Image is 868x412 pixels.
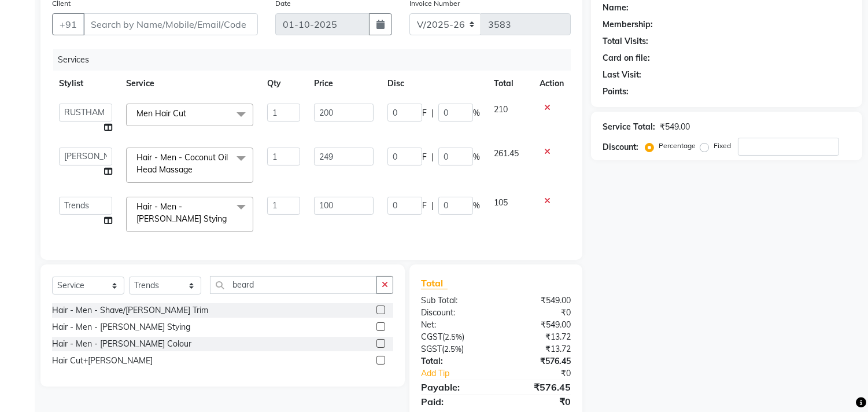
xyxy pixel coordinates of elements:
[603,52,650,64] div: Card on file:
[496,343,580,355] div: ₹13.72
[422,200,427,212] span: F
[381,71,487,97] th: Disc
[412,343,496,355] div: ( )
[496,395,580,409] div: ₹0
[659,141,696,151] label: Percentage
[136,201,227,224] span: Hair - Men - [PERSON_NAME] Stying
[52,321,190,333] div: Hair - Men - [PERSON_NAME] Stying
[431,151,434,163] span: |
[52,13,84,35] button: +91
[412,307,496,319] div: Discount:
[494,104,508,115] span: 210
[119,71,260,97] th: Service
[193,164,198,175] a: x
[52,304,208,317] div: Hair - Men - Shave/[PERSON_NAME] Trim
[136,108,186,119] span: Men Hair Cut
[494,148,519,159] span: 261.45
[431,107,434,119] span: |
[603,121,655,133] div: Service Total:
[603,35,648,47] div: Total Visits:
[603,86,629,98] div: Points:
[473,200,480,212] span: %
[52,338,191,350] div: Hair - Men - [PERSON_NAME] Colour
[496,380,580,394] div: ₹576.45
[210,276,377,294] input: Search or Scan
[533,71,571,97] th: Action
[422,107,427,119] span: F
[421,332,442,342] span: CGST
[603,69,641,81] div: Last Visit:
[445,332,462,341] span: 2.5%
[421,277,448,289] span: Total
[52,71,119,97] th: Stylist
[412,319,496,331] div: Net:
[260,71,307,97] th: Qty
[496,331,580,343] div: ₹13.72
[496,295,580,307] div: ₹549.00
[53,49,579,71] div: Services
[660,121,690,133] div: ₹549.00
[603,2,629,14] div: Name:
[412,295,496,307] div: Sub Total:
[83,13,258,35] input: Search by Name/Mobile/Email/Code
[227,214,232,224] a: x
[431,200,434,212] span: |
[136,152,228,175] span: Hair - Men - Coconut Oil Head Massage
[412,331,496,343] div: ( )
[52,355,153,367] div: Hair Cut+[PERSON_NAME]
[603,141,638,153] div: Discount:
[412,355,496,367] div: Total:
[496,355,580,367] div: ₹576.45
[421,344,442,354] span: SGST
[186,108,191,119] a: x
[487,71,533,97] th: Total
[510,367,580,380] div: ₹0
[494,197,508,208] span: 105
[422,151,427,163] span: F
[496,307,580,319] div: ₹0
[473,107,480,119] span: %
[496,319,580,331] div: ₹549.00
[444,344,461,354] span: 2.5%
[307,71,381,97] th: Price
[714,141,731,151] label: Fixed
[412,395,496,409] div: Paid:
[412,367,510,380] a: Add Tip
[603,19,653,31] div: Membership:
[412,380,496,394] div: Payable:
[473,151,480,163] span: %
